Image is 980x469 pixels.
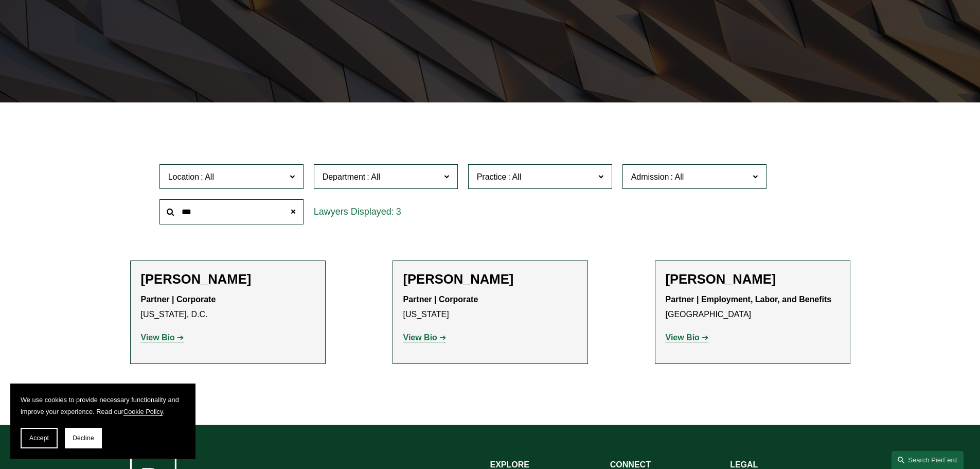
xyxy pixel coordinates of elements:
a: View Bio [403,333,447,342]
strong: View Bio [666,333,700,342]
span: Practice [477,172,507,181]
strong: Partner | Corporate [403,295,478,304]
strong: LEGAL [730,460,758,469]
span: Accept [29,435,49,442]
section: Cookie banner [10,384,195,459]
a: View Bio [666,333,709,342]
span: Location [168,172,200,181]
p: [US_STATE] [403,292,577,322]
p: We use cookies to provide necessary functionality and improve your experience. Read our . [21,394,185,418]
strong: Partner | Corporate [141,295,216,304]
span: Admission [631,172,669,181]
strong: Partner | Employment, Labor, and Benefits [666,295,832,304]
span: 3 [396,206,401,217]
h2: [PERSON_NAME] [403,271,577,287]
p: [GEOGRAPHIC_DATA] [666,292,840,322]
strong: View Bio [141,333,175,342]
button: Decline [65,428,102,448]
span: Decline [73,435,94,442]
span: Department [323,172,366,181]
button: Accept [21,428,58,448]
a: Cookie Policy [123,408,163,415]
strong: View Bio [403,333,437,342]
h2: [PERSON_NAME] [666,271,840,287]
a: View Bio [141,333,184,342]
strong: CONNECT [610,460,651,469]
a: Search this site [892,451,964,469]
h2: [PERSON_NAME] [141,271,315,287]
p: [US_STATE], D.C. [141,292,315,322]
strong: EXPLORE [490,460,529,469]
